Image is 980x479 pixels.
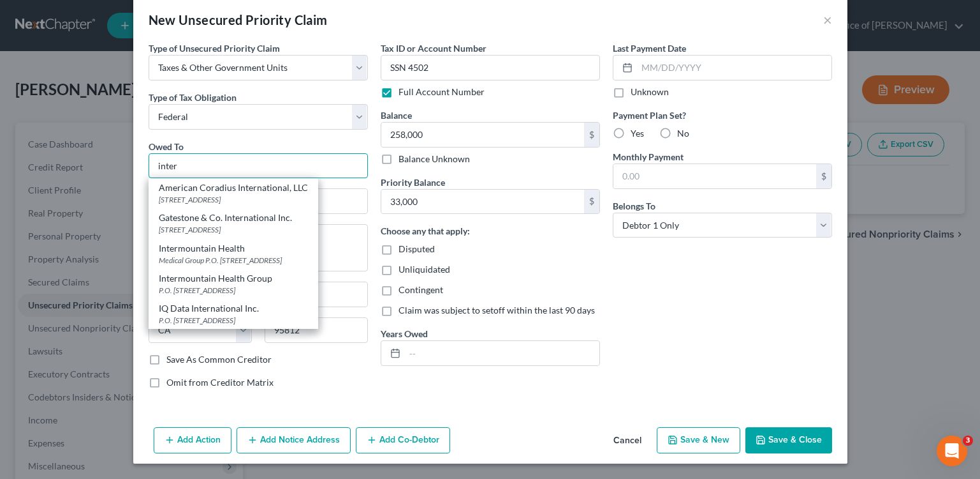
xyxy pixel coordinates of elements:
[159,224,308,235] div: [STREET_ADDRESS]
[399,264,450,275] span: Unliquidated
[657,427,740,454] button: Save & New
[149,141,184,152] span: Owed To
[159,272,308,285] div: Intermountain Health Group
[159,242,308,255] div: Intermountain Health
[399,243,435,254] span: Disputed
[159,255,308,266] div: Medical Group P.O. [STREET_ADDRESS]
[613,42,686,55] label: Last Payment Date
[149,153,368,179] input: Search creditor by name...
[603,429,652,454] button: Cancel
[677,128,689,139] span: No
[637,56,831,80] input: MM/DD/YYYY
[584,190,599,214] div: $
[631,86,669,98] label: Unknown
[399,153,470,165] label: Balance Unknown
[381,327,428,340] label: Years Owed
[381,55,600,80] input: --
[381,123,584,147] input: 0.00
[399,284,443,295] span: Contingent
[149,11,328,29] div: New Unsecured Priority Claim
[381,190,584,214] input: 0.00
[399,305,595,316] span: Claim was subject to setoff within the last 90 days
[356,427,450,454] button: Add Co-Debtor
[159,181,308,194] div: American Coradius International, LLC
[381,224,470,238] label: Choose any that apply:
[613,109,832,122] label: Payment Plan Set?
[149,43,280,54] span: Type of Unsecured Priority Claim
[584,123,599,147] div: $
[381,109,412,122] label: Balance
[149,92,237,103] span: Type of Tax Obligation
[963,436,973,446] span: 3
[823,12,832,27] button: ×
[159,315,308,326] div: P.O. [STREET_ADDRESS]
[613,164,816,188] input: 0.00
[405,341,599,365] input: --
[159,285,308,296] div: P.O. [STREET_ADDRESS]
[159,302,308,315] div: IQ Data International Inc.
[745,427,832,454] button: Save & Close
[381,176,445,189] label: Priority Balance
[154,427,231,454] button: Add Action
[166,377,274,388] span: Omit from Creditor Matrix
[265,317,368,343] input: Enter zip...
[237,427,351,454] button: Add Notice Address
[381,42,486,55] label: Tax ID or Account Number
[159,211,308,224] div: Gatestone & Co. International Inc.
[166,353,272,366] label: Save As Common Creditor
[159,194,308,205] div: [STREET_ADDRESS]
[816,164,831,188] div: $
[631,128,644,139] span: Yes
[399,86,485,98] label: Full Account Number
[613,150,684,163] label: Monthly Payment
[937,436,967,466] iframe: Intercom live chat
[613,201,655,211] span: Belongs To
